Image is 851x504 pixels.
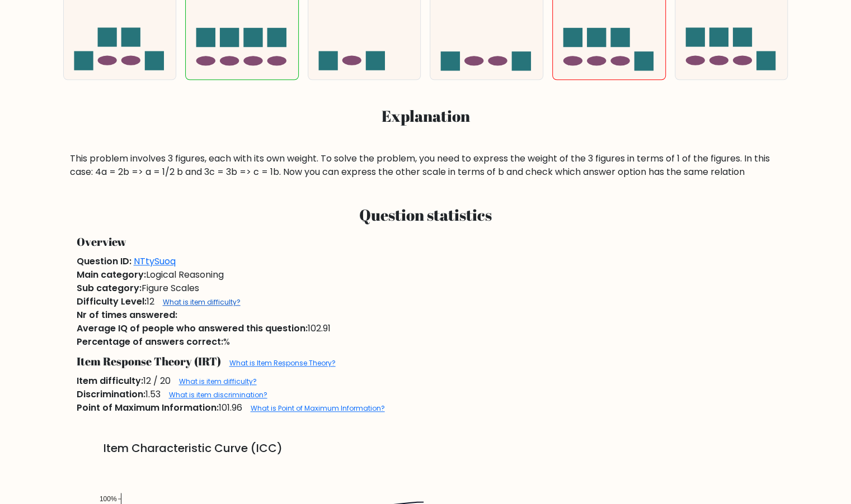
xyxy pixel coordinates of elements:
[77,374,143,387] span: Item difficulty:
[77,268,146,281] span: Main category:
[70,322,782,335] div: 102.91
[70,268,782,282] div: Logical Reasoning
[70,401,782,415] div: 101.96
[70,388,782,401] div: 1.53
[77,335,223,348] span: Percentage of answers correct:
[77,401,219,414] span: Point of Maximum Information:
[70,374,782,388] div: 12 / 20
[229,358,336,368] a: What is Item Response Theory?
[70,152,782,179] div: This problem involves 3 figures, each with its own weight. To solve the problem, you need to expr...
[77,206,775,225] h3: Question statistics
[251,403,385,413] a: What is Point of Maximum Information?
[77,441,775,455] h5: Item Characteristic Curve (ICC)
[70,335,782,349] div: %
[77,388,145,401] span: Discrimination:
[77,322,308,335] span: Average IQ of people who answered this question:
[70,295,782,308] div: 12
[169,390,267,400] a: What is item discrimination?
[77,295,147,308] span: Difficulty Level:
[70,282,782,295] div: Figure Scales
[77,234,126,249] span: Overview
[70,107,782,126] h3: Explanation
[77,282,142,294] span: Sub category:
[163,297,241,307] a: What is item difficulty?
[77,255,131,268] span: Question ID:
[134,255,176,268] a: NTtySuoq
[179,377,257,386] a: What is item difficulty?
[77,354,221,369] span: Item Response Theory (IRT)
[77,308,177,321] span: Nr of times answered:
